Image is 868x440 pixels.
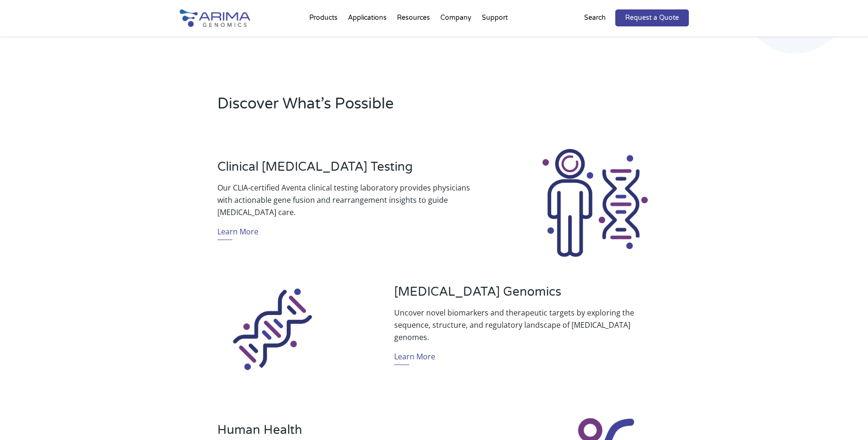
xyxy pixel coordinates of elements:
[584,12,606,24] p: Search
[217,225,258,240] a: Learn More
[821,395,868,440] iframe: Chat Widget
[180,9,250,27] img: Arima-Genomics-logo
[394,350,435,365] a: Learn More
[217,159,474,182] h3: Clinical [MEDICAL_DATA] Testing
[539,147,651,259] img: Clinical Testing Icon
[615,9,689,26] a: Request a Quote
[217,182,474,218] p: Our CLIA-certified Aventa clinical testing laboratory provides physicians with actionable gene fu...
[217,272,329,384] img: Sequencing_Icon_Arima Genomics
[394,284,651,307] h3: [MEDICAL_DATA] Genomics
[394,307,651,343] p: Uncover novel biomarkers and therapeutic targets by exploring the sequence, structure, and regula...
[217,93,554,122] h2: Discover What’s Possible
